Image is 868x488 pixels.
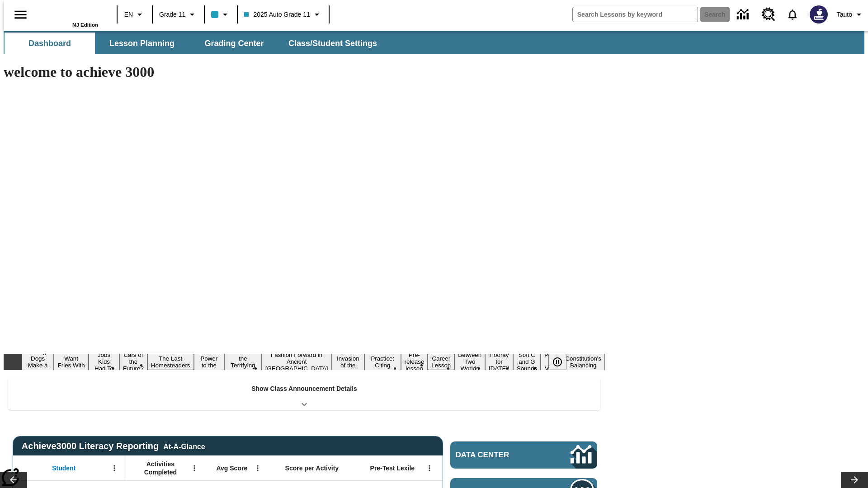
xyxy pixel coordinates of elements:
a: Data Center [450,441,597,469]
button: Slide 17 The Constitution's Balancing Act [561,347,605,377]
span: Student [52,464,75,472]
button: Profile/Settings [833,6,868,23]
span: EN [124,10,133,19]
a: Notifications [781,3,804,26]
button: Open side menu [7,1,34,28]
button: Dashboard [5,33,95,54]
button: Slide 9 The Invasion of the Free CD [332,347,365,377]
span: Achieve3000 Literacy Reporting [22,441,205,451]
div: Show Class Announcement Details [8,379,600,410]
span: NJ Edition [72,22,98,28]
div: Pause [548,354,576,370]
img: Avatar [810,5,828,23]
button: Slide 16 Point of View [541,350,561,373]
a: Home [39,4,98,22]
button: Class: 2025 Auto Grade 11, Select your class [241,6,325,23]
button: Lesson carousel, Next [841,472,868,488]
button: Class/Student Settings [281,33,384,54]
div: Home [39,3,98,28]
h1: welcome to achieve 3000 [4,64,605,80]
button: Lesson Planning [97,33,187,54]
div: At-A-Glance [163,441,205,451]
button: Slide 11 Pre-release lesson [401,350,428,373]
span: Tauto [837,10,852,19]
span: Avg Score [216,464,247,472]
button: Grading Center [189,33,279,54]
button: Slide 10 Mixed Practice: Citing Evidence [364,347,401,377]
button: Pause [548,354,566,370]
div: SubNavbar [4,33,385,54]
span: Grade 11 [159,10,185,19]
button: Class color is light blue. Change class color [208,6,234,23]
p: Show Class Announcement Details [251,384,357,394]
button: Select a new avatar [804,3,833,26]
span: 2025 Auto Grade 11 [244,10,310,19]
button: Language: EN, Select a language [120,6,149,23]
button: Slide 6 Solar Power to the People [194,347,225,377]
button: Slide 7 Attack of the Terrifying Tomatoes [224,347,262,377]
button: Open Menu [423,461,436,475]
span: Pre-Test Lexile [370,464,415,472]
button: Slide 4 Cars of the Future? [119,350,147,373]
button: Slide 13 Between Two Worlds [454,350,485,373]
button: Slide 1 Diving Dogs Make a Splash [22,347,54,377]
button: Slide 12 Career Lesson [428,354,454,370]
input: search field [573,7,698,22]
button: Slide 2 Do You Want Fries With That? [54,347,89,377]
button: Slide 8 Fashion Forward in Ancient Rome [262,350,332,373]
span: Score per Activity [285,464,339,472]
button: Open Menu [251,461,264,475]
button: Slide 3 Dirty Jobs Kids Had To Do [89,343,119,380]
span: Activities Completed [131,460,190,476]
button: Open Menu [188,461,201,475]
a: Data Center [731,2,756,27]
button: Slide 14 Hooray for Constitution Day! [485,350,513,373]
button: Slide 15 Soft C and G Sounds [513,350,541,373]
button: Grade: Grade 11, Select a grade [156,6,201,23]
a: Resource Center, Will open in new tab [756,2,781,27]
div: SubNavbar [4,31,864,54]
span: Data Center [456,450,540,460]
button: Slide 5 The Last Homesteaders [147,354,194,370]
button: Open Menu [108,461,121,475]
